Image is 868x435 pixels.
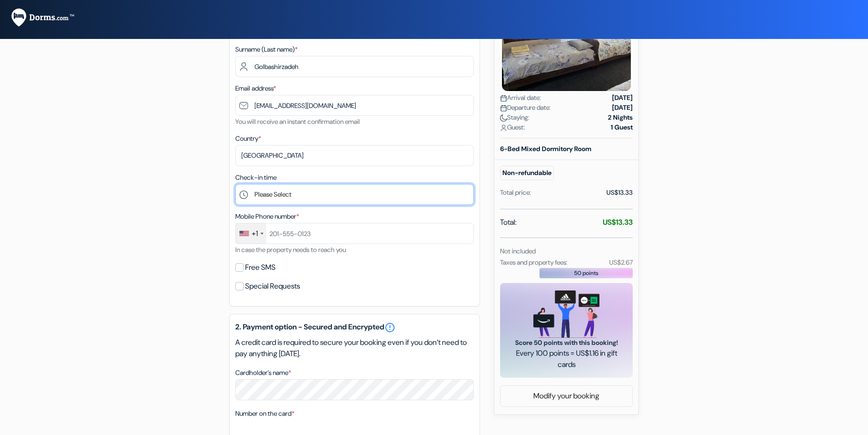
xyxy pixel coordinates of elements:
img: Dorms.com [11,8,74,27]
input: Enter last name [235,56,474,77]
label: Country [235,134,261,144]
small: You will receive an instant confirmation email [235,117,360,126]
input: Enter email address [235,95,474,116]
label: Special Requests [245,280,300,293]
small: US$2.67 [609,258,633,267]
div: US$13.33 [606,188,633,198]
img: moon.svg [500,114,507,122]
a: Modify your booking [501,387,632,405]
label: Free SMS [245,261,276,274]
label: Number on the card [235,409,294,419]
img: user_icon.svg [500,124,507,131]
label: Check-in time [235,173,277,183]
strong: US$13.33 [603,217,633,227]
small: In case the property needs to reach you [235,245,346,254]
h5: 2. Payment option - Secured and Encrypted [235,322,474,333]
a: error_outline [384,322,396,333]
img: calendar.svg [500,95,507,102]
strong: [DATE] [612,93,633,103]
div: +1 [252,228,258,239]
small: Not included [500,247,536,255]
span: Every 100 points = US$1.16 in gift cards [511,348,621,370]
span: Guest: [500,122,525,132]
label: Email address [235,84,276,93]
label: Surname (Last name) [235,45,298,54]
span: 50 points [574,269,599,277]
strong: 1 Guest [611,122,633,132]
label: Mobile Phone number [235,212,299,221]
span: Arrival date: [500,93,541,103]
span: Total: [500,217,516,228]
strong: 2 Nights [608,113,633,122]
img: calendar.svg [500,105,507,112]
b: 6-Bed Mixed Dormitory Room [500,145,591,153]
span: Score 50 points with this booking! [511,338,621,348]
p: A credit card is required to secure your booking even if you don’t need to pay anything [DATE]. [235,337,474,359]
strong: [DATE] [612,103,633,113]
div: United States: +1 [236,223,266,244]
input: 201-555-0123 [235,223,474,244]
span: Staying: [500,113,530,122]
span: Departure date: [500,103,551,113]
div: Total price: [500,188,531,198]
small: Non-refundable [500,166,554,180]
img: gift_card_hero_new.png [533,290,599,338]
small: Taxes and property fees: [500,258,568,267]
label: Cardholder’s name [235,368,291,378]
